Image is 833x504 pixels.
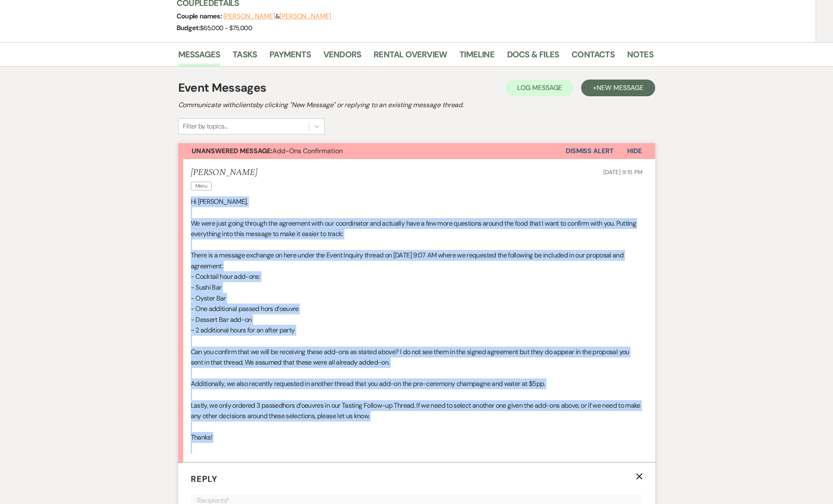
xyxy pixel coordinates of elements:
[191,167,257,178] h5: [PERSON_NAME]
[517,83,562,92] span: Log Message
[191,326,295,334] span: - 2 additional hours for an after party
[191,400,643,422] p: Lastly, we only ordered 3 passed
[191,182,212,190] span: Menu
[191,378,643,389] p: Additionally, we also recently requested in another thread that you add-on the pre-ceremony champ...
[603,168,642,176] span: [DATE] 9:15 PM
[507,48,559,66] a: Docs & Files
[191,294,226,303] span: - Oyster Bar
[191,304,299,313] span: - One additional passed hors d’oeuvre
[572,48,615,66] a: Contacts
[177,23,200,32] span: Budget:
[323,48,361,66] a: Vendors
[191,196,643,207] p: Hi [PERSON_NAME],
[223,13,275,20] button: [PERSON_NAME]
[192,147,343,155] span: Add-Ons Confirmation
[178,79,267,97] h1: Event Messages
[191,473,218,484] span: Reply
[566,143,614,159] button: Dismiss Alert
[459,48,495,66] a: Timeline
[178,143,566,159] button: Unanswered Message:Add-Ons Confirmation
[178,100,655,110] h2: Communicate with clients by clicking "New Message" or replying to an existing message thread.
[581,80,655,96] button: +New Message
[614,143,655,159] button: Hide
[269,48,311,66] a: Payments
[279,13,331,20] button: [PERSON_NAME]
[627,147,642,155] span: Hide
[191,250,643,271] p: There is a message exchange on here under the Event Inquiry thread on [DATE] 9:07 AM where we req...
[597,83,643,92] span: New Message
[183,121,228,131] div: Filter by topics...
[223,12,331,21] span: &
[191,315,252,324] span: - Dessert Bar add-on
[233,48,257,66] a: Tasks
[374,48,447,66] a: Rental Overview
[191,401,641,421] span: hors d’oeuvres in our Tasting Follow-up Thread. If we need to select another one given the add-on...
[191,433,213,442] span: Thanks!
[191,272,260,281] span: - Cocktail hour add-ons:
[505,80,574,96] button: Log Message
[627,48,654,66] a: Notes
[191,218,643,239] p: We were just going through the agreement with our coordinator and actually have a few more questi...
[178,48,220,66] a: Messages
[200,24,252,32] span: $65,000 - $75,000
[191,347,643,368] p: Can you confirm that we will be receiving these add-ons as stated above? I do not see them in the...
[192,147,272,155] strong: Unanswered Message:
[177,12,223,21] span: Couple names:
[191,283,222,292] span: - Sushi Bar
